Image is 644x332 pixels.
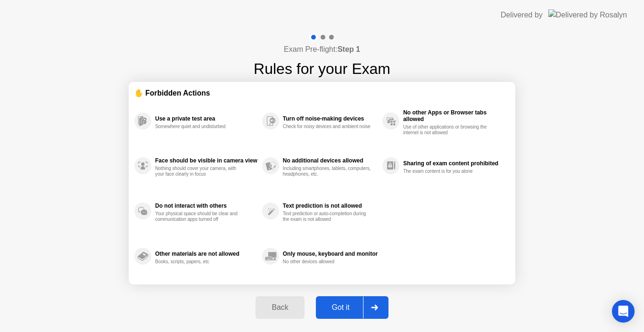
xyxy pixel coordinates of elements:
[501,9,543,21] div: Delivered by
[403,109,505,122] div: No other Apps or Browser tabs allowed
[612,300,635,323] div: Open Intercom Messenger
[134,88,510,98] div: ✋ Forbidden Actions
[284,44,360,55] h4: Exam Pre-flight:
[155,124,244,130] div: Somewhere quiet and undisturbed
[155,202,257,209] div: Do not interact with others
[283,124,372,130] div: Check for noisy devices and ambient noise
[155,259,244,265] div: Books, scripts, papers, etc
[283,251,378,257] div: Only mouse, keyboard and monitor
[548,9,627,20] img: Delivered by Rosalyn
[155,166,244,177] div: Nothing should cover your camera, with your face clearly in focus
[283,211,372,222] div: Text prediction or auto-completion during the exam is not allowed
[254,57,390,80] h1: Rules for your Exam
[155,157,257,164] div: Face should be visible in camera view
[155,211,244,222] div: Your physical space should be clear and communication apps turned off
[283,157,378,164] div: No additional devices allowed
[155,251,257,257] div: Other materials are not allowed
[155,115,257,122] div: Use a private test area
[283,115,378,122] div: Turn off noise-making devices
[403,160,505,167] div: Sharing of exam content prohibited
[283,259,372,265] div: No other devices allowed
[256,296,304,319] button: Back
[316,296,388,319] button: Got it
[403,124,492,136] div: Use of other applications or browsing the internet is not allowed
[283,166,372,177] div: Including smartphones, tablets, computers, headphones, etc.
[338,45,360,53] b: Step 1
[403,169,492,174] div: The exam content is for you alone
[319,303,363,312] div: Got it
[258,303,301,312] div: Back
[283,202,378,209] div: Text prediction is not allowed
